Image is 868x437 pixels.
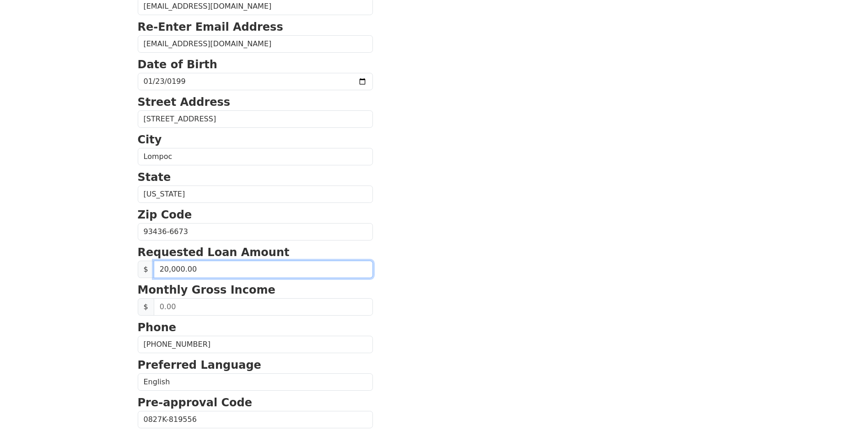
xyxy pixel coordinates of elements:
[138,58,217,71] strong: Date of Birth
[138,208,192,221] strong: Zip Code
[138,359,261,371] strong: Preferred Language
[138,133,162,146] strong: City
[138,96,231,109] strong: Street Address
[138,171,171,184] strong: State
[138,396,253,409] strong: Pre-approval Code
[154,261,373,278] input: 0.00
[138,411,373,428] input: Pre-approval Code
[138,21,283,33] strong: Re-Enter Email Address
[138,110,373,128] input: Street Address
[138,223,373,240] input: Zip Code
[138,298,154,316] span: $
[154,298,373,316] input: 0.00
[138,148,373,165] input: City
[138,321,177,334] strong: Phone
[138,35,373,53] input: Re-Enter Email Address
[138,336,373,353] input: Phone
[138,261,154,278] span: $
[138,246,290,259] strong: Requested Loan Amount
[138,282,373,298] p: Monthly Gross Income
